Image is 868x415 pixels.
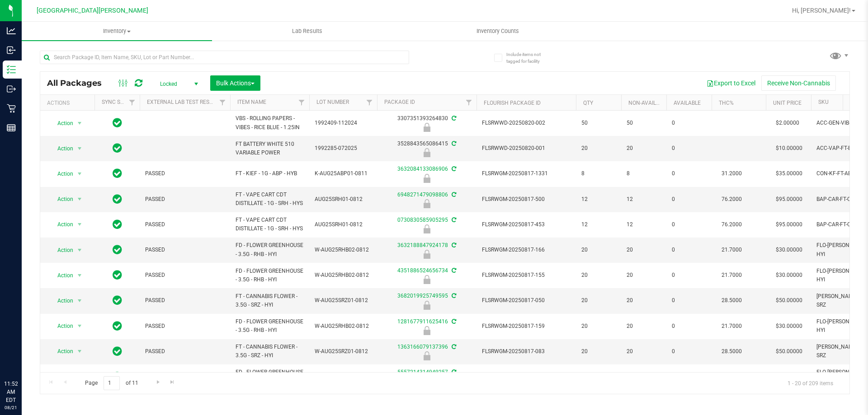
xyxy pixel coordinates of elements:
span: W-AUG25RHB02-0812 [315,271,372,280]
a: SKU [818,99,829,105]
span: FLSRWGM-20250817-155 [482,271,571,280]
a: 3682019925749595 [397,293,448,299]
p: 11:52 AM EDT [4,380,18,404]
span: 76.2000 [717,193,746,206]
span: 20 [581,144,616,153]
span: FT - KIEF - 1G - ABP - HYB [236,169,304,178]
span: 20 [627,144,661,153]
input: 1 [104,376,120,390]
span: AUG25SRH01-0812 [315,195,372,204]
span: PASSED [145,169,225,178]
span: 20 [581,271,616,280]
a: 0730830585905295 [397,217,448,223]
span: 21.7000 [717,269,746,282]
span: FD - FLOWER GREENHOUSE - 3.5G - RHB - HYI [236,317,304,335]
span: FLSRWGM-20250817-083 [482,347,571,356]
a: Lot Number [316,99,349,105]
a: 4351886524656734 [397,267,448,274]
span: select [74,244,85,256]
span: VBS - ROLLING PAPERS - VIBES - RICE BLUE - 1.25IN [236,114,304,131]
span: $95.00000 [771,193,807,206]
span: Sync from Compliance System [450,267,456,274]
span: Inventory [22,27,212,35]
span: FD - FLOWER GREENHOUSE - 3.5G - RHB - HYI [236,267,304,284]
span: In Sync [113,117,122,129]
a: THC% [719,100,734,106]
span: Inventory Counts [464,27,531,35]
span: 20 [627,296,661,305]
span: FLSRWWD-20250820-002 [482,119,571,127]
span: In Sync [113,142,122,154]
span: FLSRWGM-20250817-1331 [482,169,571,178]
span: Sync from Compliance System [450,115,456,121]
span: 20 [627,347,661,356]
div: Actions [47,100,91,106]
a: Filter [294,95,309,110]
span: 0 [672,195,706,204]
span: Sync from Compliance System [450,318,456,325]
a: Go to the next page [151,376,165,388]
span: 20 [581,347,616,356]
span: Action [49,294,74,307]
span: select [74,142,85,155]
span: Sync from Compliance System [450,293,456,299]
span: $10.00000 [771,142,807,155]
div: Newly Received [376,301,478,310]
span: In Sync [113,345,122,358]
span: FT - CANNABIS FLOWER - 3.5G - SRZ - HYI [236,343,304,360]
span: FLSRWGM-20250817-500 [482,195,571,204]
p: 08/21 [4,404,18,411]
span: FT BATTERY WHITE 510 VARIABLE POWER [236,140,304,157]
span: Action [49,117,74,130]
span: Sync from Compliance System [450,166,456,172]
a: Inventory Counts [402,22,593,41]
span: 1992409-112024 [315,119,372,127]
inline-svg: Analytics [7,26,16,35]
span: $30.00000 [771,370,807,383]
inline-svg: Retail [7,104,16,113]
span: Action [49,244,74,256]
span: W-AUG25RHB02-0812 [315,322,372,331]
span: 28.5000 [717,294,746,307]
div: Newly Received [376,123,478,132]
a: Unit Price [773,100,802,106]
span: In Sync [113,370,122,383]
span: 0 [672,271,706,280]
span: In Sync [113,269,122,281]
span: $50.00000 [771,294,807,307]
span: PASSED [145,296,225,305]
a: External Lab Test Result [147,99,218,105]
span: FT - VAPE CART CDT DISTILLATE - 1G - SRH - HYS [236,216,304,233]
span: 0 [672,119,706,127]
span: Action [49,320,74,332]
span: select [74,294,85,307]
span: FLSRWGM-20250817-050 [482,296,571,305]
span: In Sync [113,320,122,332]
span: W-AUG25RHB02-0812 [315,246,372,254]
div: Newly Received [376,224,478,233]
a: Non-Available [628,100,669,106]
button: Receive Non-Cannabis [761,75,836,91]
span: Lab Results [280,27,335,35]
span: W-AUG25SRZ01-0812 [315,347,372,356]
span: 21.7000 [717,370,746,383]
span: select [74,269,85,282]
span: Sync from Compliance System [450,344,456,350]
span: In Sync [113,167,122,180]
span: Action [49,142,74,155]
span: $35.00000 [771,167,807,180]
span: 20 [627,271,661,280]
span: select [74,320,85,332]
span: select [74,193,85,205]
span: 20 [627,246,661,254]
span: $95.00000 [771,218,807,231]
span: In Sync [113,294,122,307]
a: Sync Status [102,99,137,105]
a: Filter [462,95,476,110]
span: Action [49,371,74,383]
span: 0 [672,169,706,178]
span: Include items not tagged for facility [506,51,552,65]
span: 21.7000 [717,320,746,333]
div: Newly Received [376,199,478,208]
span: 12 [627,195,661,204]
